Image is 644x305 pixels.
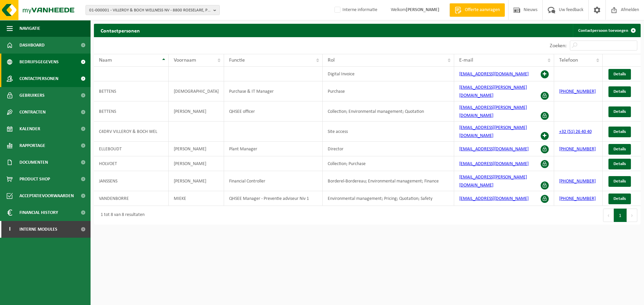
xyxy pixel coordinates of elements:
a: Details [608,86,631,97]
span: Naam [99,58,112,63]
td: C4DRV VILLEROY & BOCH WEL [94,122,169,142]
a: Offerte aanvragen [449,3,505,17]
a: Details [608,159,631,169]
td: [PERSON_NAME] [169,101,224,122]
span: Details [613,89,626,94]
a: Details [608,176,631,187]
td: Purchase [323,81,454,101]
td: Director [323,142,454,156]
span: Documenten [19,154,48,171]
a: [EMAIL_ADDRESS][DOMAIN_NAME] [459,161,529,166]
label: Interne informatie [333,5,377,15]
a: [PHONE_NUMBER] [559,179,596,184]
span: E-mail [459,58,473,63]
td: [PERSON_NAME] [169,171,224,191]
a: [PHONE_NUMBER] [559,147,596,152]
h2: Contactpersonen [94,24,147,37]
td: Collection; Environmental management; Quotation [323,101,454,122]
td: ELLEBOUDT [94,142,169,156]
span: Details [613,162,626,166]
td: Borderel-Bordereau; Environmental management; Finance [323,171,454,191]
span: Details [613,179,626,183]
a: Details [608,127,631,137]
span: Gebruikers [19,87,45,104]
span: 01-000001 - VILLEROY & BOCH WELLNESS NV - 8800 ROESELARE, POPULIERSTRAAT 1 [89,5,211,15]
td: BETTENS [94,81,169,101]
span: Functie [229,58,245,63]
td: Financial Controller [224,171,323,191]
span: Rol [328,58,335,63]
button: Previous [603,209,614,222]
span: Details [613,130,626,134]
span: Interne modules [19,221,57,238]
span: Contracten [19,104,46,121]
a: [EMAIL_ADDRESS][PERSON_NAME][DOMAIN_NAME] [459,85,527,98]
a: [PHONE_NUMBER] [559,89,596,94]
span: Details [613,147,626,151]
a: [EMAIL_ADDRESS][DOMAIN_NAME] [459,147,529,152]
span: Acceptatievoorwaarden [19,187,74,204]
div: 1 tot 8 van 8 resultaten [97,209,145,221]
td: Purchase & IT Manager [224,81,323,101]
a: Details [608,106,631,117]
span: Offerte aanvragen [463,7,501,13]
span: Voornaam [174,58,196,63]
td: BETTENS [94,101,169,122]
a: Details [608,69,631,80]
strong: [PERSON_NAME] [406,7,439,12]
span: Navigatie [19,20,40,37]
td: QHSEE officer [224,101,323,122]
td: Digital Invoice [323,67,454,81]
span: Dashboard [19,37,45,54]
td: VANDENBORRE [94,191,169,206]
button: 1 [614,209,627,222]
span: Details [613,72,626,76]
span: Financial History [19,204,58,221]
span: I [7,221,13,238]
span: Product Shop [19,171,50,187]
a: Contactpersoon toevoegen [573,24,640,37]
a: [PHONE_NUMBER] [559,196,596,201]
a: +32 (51) 26 40 40 [559,129,592,134]
a: Details [608,144,631,155]
td: MIEKE [169,191,224,206]
a: [EMAIL_ADDRESS][PERSON_NAME][DOMAIN_NAME] [459,125,527,138]
label: Zoeken: [550,43,567,49]
a: [EMAIL_ADDRESS][PERSON_NAME][DOMAIN_NAME] [459,175,527,188]
a: [EMAIL_ADDRESS][PERSON_NAME][DOMAIN_NAME] [459,105,527,118]
button: 01-000001 - VILLEROY & BOCH WELLNESS NV - 8800 ROESELARE, POPULIERSTRAAT 1 [86,5,220,15]
a: [EMAIL_ADDRESS][DOMAIN_NAME] [459,72,529,77]
td: [DEMOGRAPHIC_DATA] [169,81,224,101]
span: Rapportage [19,137,45,154]
td: Site access [323,122,454,142]
td: HOLVOET [94,156,169,171]
span: Details [613,197,626,201]
a: [EMAIL_ADDRESS][DOMAIN_NAME] [459,196,529,201]
span: Contactpersonen [19,70,58,87]
span: Bedrijfsgegevens [19,54,59,70]
span: Telefoon [559,58,578,63]
button: Next [627,209,637,222]
span: Details [613,109,626,114]
td: Collection; Purchase [323,156,454,171]
a: Details [608,194,631,204]
td: [PERSON_NAME] [169,156,224,171]
td: Plant Manager [224,142,323,156]
td: [PERSON_NAME] [169,142,224,156]
span: Kalender [19,121,40,137]
td: JANSSENS [94,171,169,191]
td: QHSEE Manager - Preventie adviseur Niv 1 [224,191,323,206]
td: Environmental management; Pricing; Quotation; Safety [323,191,454,206]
